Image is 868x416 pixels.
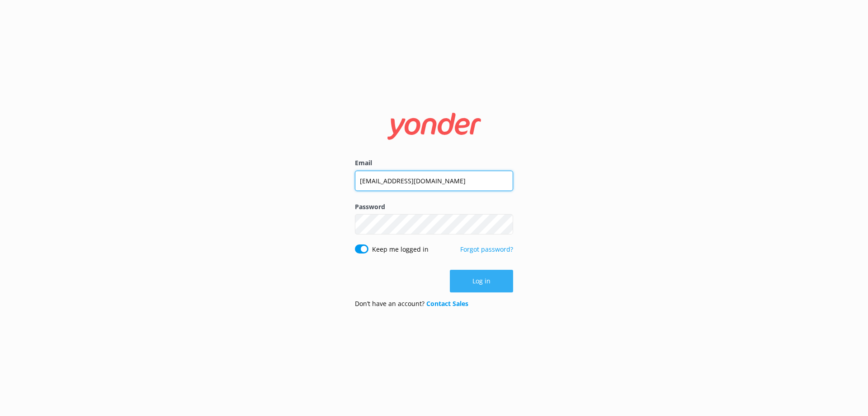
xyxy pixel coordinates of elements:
button: Log in [450,270,513,292]
button: Show password [495,215,513,234]
a: Forgot password? [460,245,513,253]
label: Keep me logged in [372,244,429,254]
label: Email [355,158,513,168]
label: Password [355,202,513,212]
a: Contact Sales [426,299,468,308]
input: user@emailaddress.com [355,171,513,191]
p: Don’t have an account? [355,299,468,309]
